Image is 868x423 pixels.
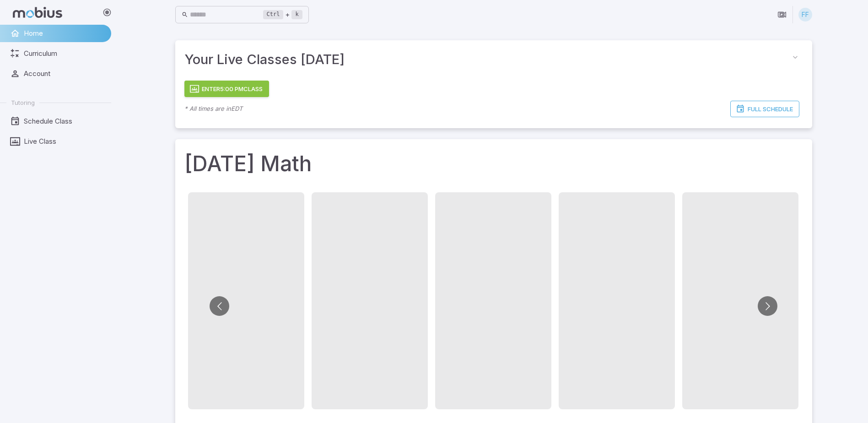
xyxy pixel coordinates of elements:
[798,8,812,22] div: FF
[773,6,791,23] button: Join in Zoom Client
[24,136,105,146] span: Live Class
[24,49,105,59] span: Curriculum
[24,116,105,126] span: Schedule Class
[24,69,105,79] span: Account
[184,81,269,97] button: Enter5:00 PMClass
[11,98,35,107] span: Tutoring
[263,10,284,19] kbd: Ctrl
[184,148,803,179] h1: [DATE] Math
[291,10,302,19] kbd: k
[787,49,803,65] button: collapse
[758,296,777,316] button: Go to next slide
[263,9,302,20] div: +
[24,28,105,38] span: Home
[730,101,799,117] a: Full Schedule
[210,296,229,316] button: Go to previous slide
[184,104,243,114] p: * All times are in EDT
[184,49,787,70] span: Your Live Classes [DATE]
